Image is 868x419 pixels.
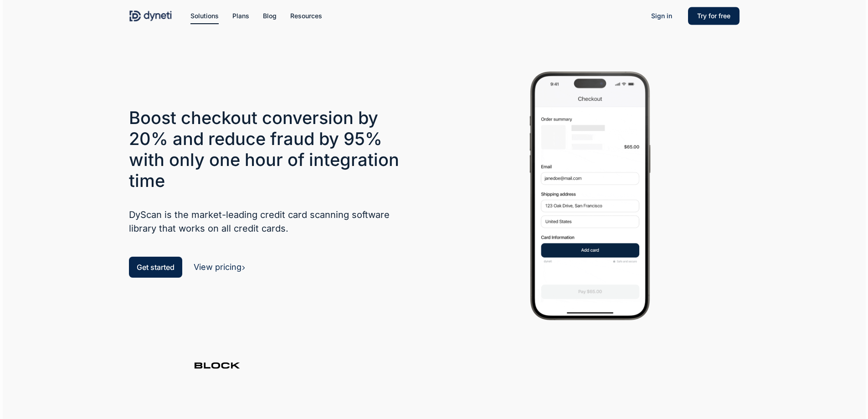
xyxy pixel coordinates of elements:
a: Try for free [688,11,740,21]
h5: DyScan is the market-leading credit card scanning software library that works on all credit cards. [129,208,414,235]
span: Get started [137,263,175,272]
span: Sign in [651,12,672,20]
img: Dyneti Technologies [129,9,173,23]
a: Sign in [642,9,681,23]
a: Get started [129,257,182,278]
span: Solutions [190,12,219,20]
span: Resources [290,12,322,20]
a: Resources [290,11,322,21]
span: Plans [232,12,249,20]
span: Blog [263,12,277,20]
a: Solutions [190,11,219,21]
a: Plans [232,11,249,21]
h3: Boost checkout conversion by 20% and reduce fraud by 95% with only one hour of integration time [129,107,414,191]
span: Try for free [697,12,730,20]
img: client [179,352,256,376]
a: View pricing [194,262,246,272]
a: Blog [263,11,277,21]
